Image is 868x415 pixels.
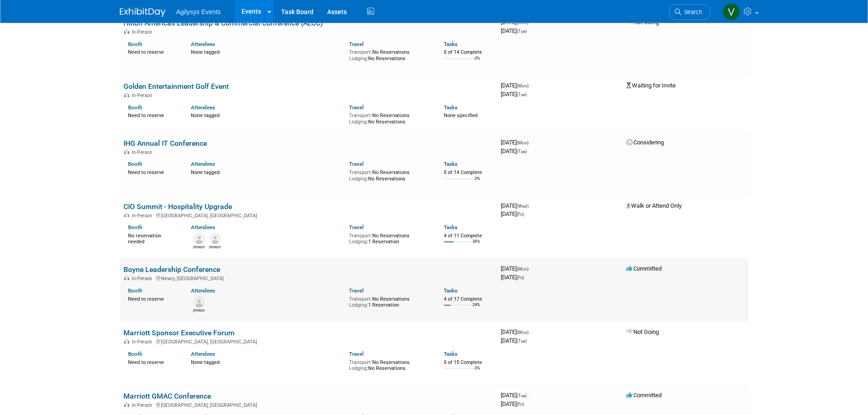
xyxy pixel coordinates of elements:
span: (Mon) [517,266,529,272]
a: Tasks [444,161,457,167]
div: 4 of 17 Complete [444,296,493,302]
span: Lodging: [349,365,368,371]
span: - [528,392,529,399]
span: (Mon) [517,330,529,335]
span: Lodging: [349,119,368,125]
span: (Fri) [517,275,524,280]
span: [DATE] [501,82,531,89]
a: Booth [128,224,142,231]
div: Pamela McConnell [193,307,205,313]
img: In-Person Event [124,276,129,280]
div: None tagged [191,168,342,176]
span: None specified [444,113,478,118]
a: Tasks [444,351,457,357]
span: Transport: [349,233,372,239]
td: 0% [475,56,480,68]
div: No Reservations No Reservations [349,47,430,61]
span: (Tue) [517,29,527,34]
a: Search [669,4,711,20]
span: - [530,328,531,335]
div: Need to reserve [128,294,178,302]
div: No Reservations No Reservations [349,358,430,372]
div: No Reservations No Reservations [349,111,430,125]
span: [DATE] [501,400,524,407]
div: 0 of 15 Complete [444,359,493,366]
span: Transport: [349,169,372,175]
span: [DATE] [501,27,527,34]
div: 0 of 14 Complete [444,49,493,56]
span: - [530,139,531,146]
div: None tagged [191,358,342,366]
div: Tim Hansen [209,244,221,250]
a: Tasks [444,224,457,231]
span: In-Person [132,276,155,282]
span: Lodging: [349,302,368,308]
div: No Reservations 1 Reservation [349,294,430,308]
a: CIO Summit - Hospitality Upgrade [123,202,232,211]
a: Travel [349,351,364,357]
span: [DATE] [501,392,529,399]
span: (Tue) [517,338,527,343]
span: In-Person [132,29,155,35]
span: - [530,82,531,89]
img: In-Person Event [124,213,129,217]
img: Dan Bell [194,233,205,244]
div: [GEOGRAPHIC_DATA], [GEOGRAPHIC_DATA] [123,211,493,219]
span: [DATE] [501,265,531,272]
span: Committed [627,265,662,272]
div: None tagged [191,47,342,56]
a: Boyne Leadership Conference [123,265,220,274]
span: Committed [627,392,662,399]
span: In-Person [132,213,155,219]
span: In-Person [132,402,155,408]
span: [DATE] [501,337,527,344]
td: 36% [473,239,480,251]
span: (Mon) [517,140,529,145]
a: Attendees [191,351,215,357]
span: Waiting for Invite [627,82,676,89]
a: Golden Entertainment Golf Event [123,82,229,91]
span: Considering [627,139,664,146]
span: (Fri) [517,402,524,407]
span: Transport: [349,113,372,118]
a: Attendees [191,287,215,294]
a: Booth [128,287,142,294]
span: Not Going [627,328,659,335]
a: Travel [349,41,364,47]
a: Marriott GMAC Conference [123,392,211,400]
span: [DATE] [501,148,527,154]
a: Travel [349,161,364,167]
img: In-Person Event [124,92,129,97]
span: Lodging: [349,176,368,182]
div: No Reservations 1 Reservation [349,231,430,245]
div: Need to reserve [128,358,178,366]
div: Need to reserve [128,47,178,56]
a: Attendees [191,41,215,47]
a: Booth [128,161,142,167]
span: [DATE] [501,91,527,97]
span: (Tue) [517,149,527,154]
a: Tasks [444,104,457,111]
span: [DATE] [501,139,531,146]
span: (Tue) [517,92,527,97]
span: Search [681,9,702,15]
span: [DATE] [501,210,524,217]
div: Need to reserve [128,111,178,119]
span: (Tue) [517,393,527,398]
td: 0% [475,366,480,378]
span: Lodging: [349,239,368,245]
span: (Wed) [517,204,529,209]
span: [DATE] [501,274,524,281]
img: In-Person Event [124,29,129,34]
div: [GEOGRAPHIC_DATA], [GEOGRAPHIC_DATA] [123,401,493,408]
div: No reservation needed [128,231,178,245]
div: Need to reserve [128,168,178,176]
img: Pamela McConnell [194,297,205,307]
td: 24% [473,302,480,315]
span: - [530,202,531,209]
span: [DATE] [501,202,531,209]
a: Travel [349,104,364,111]
span: In-Person [132,149,155,155]
img: Tim Hansen [210,233,221,244]
span: Transport: [349,296,372,302]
